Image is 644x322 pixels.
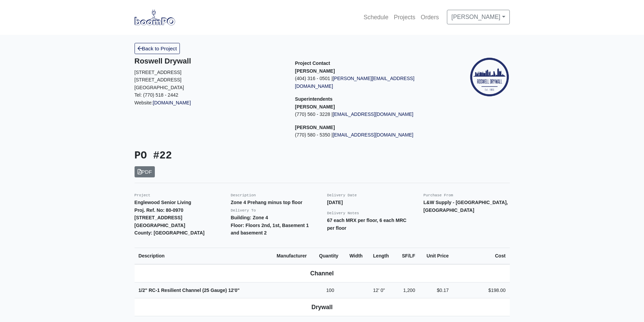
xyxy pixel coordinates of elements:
[135,150,317,162] h3: PO #22
[295,131,446,139] p: (770) 580 - 5350 |
[396,282,419,298] td: 1,200
[311,304,333,311] b: Drywall
[453,248,509,264] th: Cost
[295,110,446,118] p: (770) 560 - 3228 |
[139,288,240,293] strong: 1/2" RC-1 Resilient Channel (25 Gauge)
[231,223,309,236] strong: Floor: Floors 2nd, 1st, Basement 1 and basement 2
[231,193,256,197] small: Description
[135,215,183,220] strong: [STREET_ADDRESS]
[327,218,407,231] strong: 67 each MRX per floor, 6 each MRC per floor
[424,199,510,214] p: L&W Supply - [GEOGRAPHIC_DATA], [GEOGRAPHIC_DATA]
[272,248,315,264] th: Manufacturer
[135,43,180,54] a: Back to Project
[345,248,369,264] th: Width
[235,288,240,293] span: 0"
[135,166,155,177] a: PDF
[361,10,391,25] a: Schedule
[228,288,235,293] span: 12'
[447,10,509,24] a: [PERSON_NAME]
[135,223,185,228] strong: [GEOGRAPHIC_DATA]
[295,75,446,90] p: (404) 316 - 0501 |
[295,76,414,89] a: [PERSON_NAME][EMAIL_ADDRESS][DOMAIN_NAME]
[327,200,343,205] strong: [DATE]
[135,76,285,84] p: [STREET_ADDRESS]
[453,282,509,298] td: $198.00
[295,125,335,130] strong: [PERSON_NAME]
[135,230,205,236] strong: County: [GEOGRAPHIC_DATA]
[135,193,150,197] small: Project
[135,57,285,106] div: Website:
[373,288,379,293] span: 12'
[135,69,285,76] p: [STREET_ADDRESS]
[369,248,396,264] th: Length
[327,211,359,215] small: Delivery Notes
[424,193,453,197] small: Purchase From
[295,60,330,66] span: Project Contact
[135,207,184,213] strong: Proj. Ref. No: 80-0970
[231,208,256,213] small: Delivery To
[135,9,175,25] img: boomPO
[295,68,335,74] strong: [PERSON_NAME]
[396,248,419,264] th: SF/LF
[135,200,191,205] strong: Englewood Senior Living
[333,112,413,117] a: [EMAIL_ADDRESS][DOMAIN_NAME]
[295,104,335,109] strong: [PERSON_NAME]
[391,10,418,25] a: Projects
[315,248,345,264] th: Quantity
[333,132,413,138] a: [EMAIL_ADDRESS][DOMAIN_NAME]
[327,193,357,197] small: Delivery Date
[135,91,285,99] p: Tel: (770) 518 - 2442
[418,10,442,25] a: Orders
[153,100,191,105] a: [DOMAIN_NAME]
[295,96,333,102] span: Superintendents
[135,84,285,92] p: [GEOGRAPHIC_DATA]
[231,215,268,220] strong: Building: Zone 4
[419,248,453,264] th: Unit Price
[310,270,334,277] b: Channel
[135,248,273,264] th: Description
[315,282,345,298] td: 100
[381,288,385,293] span: 0"
[135,57,285,66] h5: Roswell Drywall
[419,282,453,298] td: $0.17
[231,200,303,205] strong: Zone 4 Prehang minus top floor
